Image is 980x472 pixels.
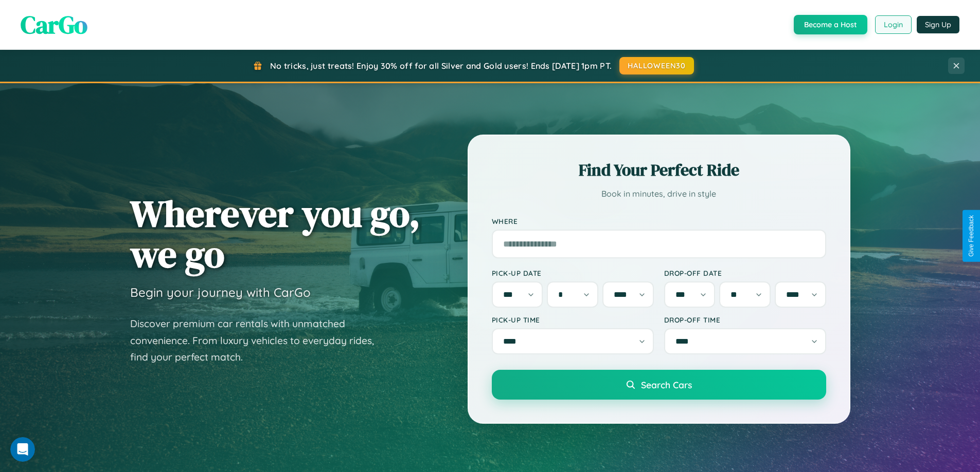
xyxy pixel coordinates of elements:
[492,315,654,324] label: Pick-up Time
[875,15,912,34] button: Login
[641,379,692,390] span: Search Cars
[968,215,975,257] div: Give Feedback
[664,269,826,277] label: Drop-off Date
[21,8,87,42] span: CarGo
[10,437,35,462] iframe: Intercom live chat
[492,370,826,400] button: Search Cars
[917,16,959,33] button: Sign Up
[492,186,826,201] p: Book in minutes, drive in style
[270,61,612,71] span: No tricks, just treats! Enjoy 30% off for all Silver and Gold users! Ends [DATE] 1pm PT.
[492,217,826,225] label: Where
[130,315,387,366] p: Discover premium car rentals with unmatched convenience. From luxury vehicles to everyday rides, ...
[619,57,694,74] button: HALLOWEEN30
[130,193,420,274] h1: Wherever you go, we go
[130,285,311,300] h3: Begin your journey with CarGo
[492,159,826,181] h2: Find Your Perfect Ride
[664,315,826,324] label: Drop-off Time
[794,15,867,34] button: Become a Host
[492,269,654,277] label: Pick-up Date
